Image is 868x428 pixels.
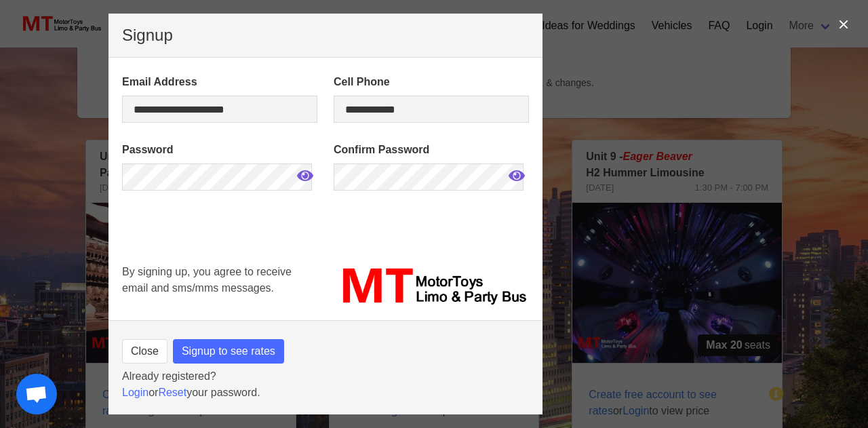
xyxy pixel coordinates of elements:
button: Close [122,339,167,364]
div: By signing up, you agree to receive email and sms/mms messages. [114,256,325,317]
p: Already registered? [122,368,529,385]
p: Signup [122,27,529,43]
span: Signup to see rates [182,343,275,359]
label: Cell Phone [334,74,529,90]
label: Email Address [122,74,317,90]
a: Reset [158,387,186,398]
button: Signup to see rates [173,339,284,364]
div: Open chat [16,374,57,414]
img: MT_logo_name.png [334,264,529,309]
label: Password [122,142,317,158]
p: or your password. [122,385,529,401]
label: Confirm Password [334,142,529,158]
a: Login [122,387,149,398]
iframe: reCAPTCHA [122,210,328,311]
